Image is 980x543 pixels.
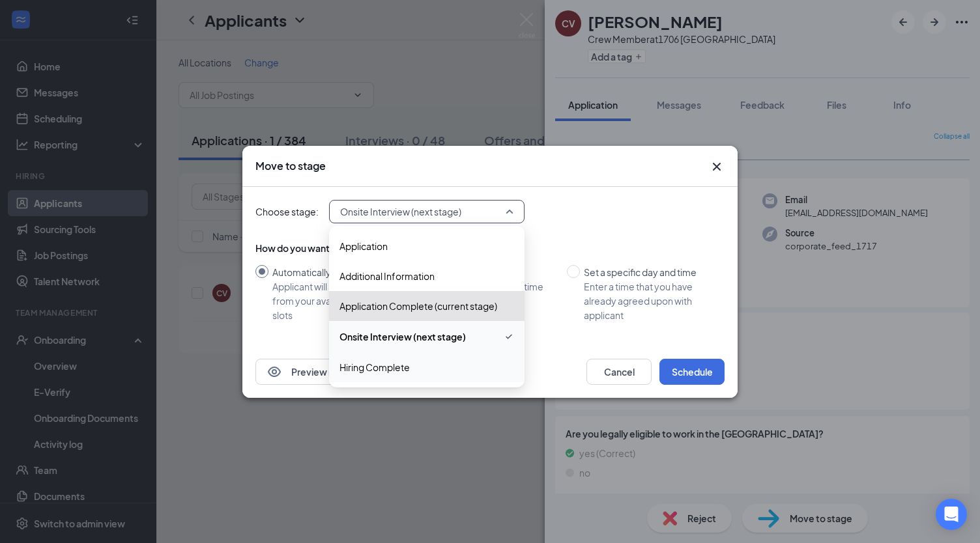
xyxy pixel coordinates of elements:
[936,499,967,530] div: Open Intercom Messenger
[255,159,326,173] h3: Move to stage
[339,360,410,374] span: Hiring Complete
[272,265,375,279] div: Automatically
[267,364,282,380] svg: Eye
[272,279,375,322] div: Applicant will select from your available time slots
[709,159,725,174] button: Close
[659,359,725,385] button: Schedule
[584,279,714,322] div: Enter a time that you have already agreed upon with applicant
[584,265,714,279] div: Set a specific day and time
[339,329,466,344] span: Onsite Interview (next stage)
[709,159,725,174] svg: Cross
[504,329,514,344] svg: Checkmark
[255,242,725,255] div: How do you want to schedule time with the applicant?
[586,359,652,385] button: Cancel
[255,204,319,219] span: Choose stage:
[339,299,497,313] span: Application Complete (current stage)
[339,239,388,253] span: Application
[339,269,435,283] span: Additional Information
[255,359,390,385] button: EyePreview notification
[340,202,461,221] span: Onsite Interview (next stage)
